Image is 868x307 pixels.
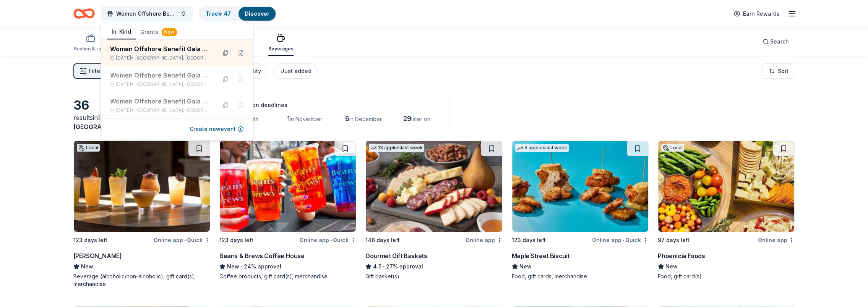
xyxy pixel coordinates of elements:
button: Track· 47Discover [199,6,276,21]
div: Gift basket(s) [365,273,502,280]
div: Just added [281,66,312,76]
div: [DATE] • [110,107,210,113]
span: 4.5 [373,262,381,271]
div: 27% approval [365,262,502,271]
span: New [227,262,239,271]
div: 123 days left [512,236,546,245]
a: Image for Beans & Brews Coffee House123 days leftOnline app•QuickBeans & Brews Coffee HouseNew•24... [219,141,356,280]
img: Image for Phoenicia Foods [658,141,794,232]
span: New [665,262,678,271]
div: Beverage (alcoholic/non-alcoholic), gift card(s), merchandise [73,273,210,288]
span: in November [290,116,322,122]
button: Grants [136,25,182,39]
a: Image for Maple Street Biscuit5 applieslast week123 days leftOnline app•QuickMaple Street Biscuit... [512,141,649,280]
img: Image for Axelrad [74,141,210,232]
div: Local [661,144,684,152]
div: Maple Street Biscuit [512,251,569,260]
button: Search [756,34,795,49]
div: 123 days left [73,236,107,245]
span: later on... [411,116,434,122]
span: Sort [778,66,789,76]
div: 146 days left [365,236,400,245]
button: Sort [762,63,795,79]
span: Women Offshore Benefit Gala 2026 [116,9,177,18]
a: Discover [245,10,269,17]
span: 29 [403,115,411,123]
img: Image for Gourmet Gift Baskets [366,141,502,232]
div: [DATE] • [110,81,210,87]
span: • [623,237,624,243]
div: [DATE] • [110,55,210,61]
div: Food, gift cards, merchandise [512,273,649,280]
div: Application deadlines [229,100,440,110]
button: Women Offshore Benefit Gala 2026 [101,6,193,21]
div: Online app Quick [154,235,210,245]
div: Gourmet Gift Baskets [365,251,427,260]
span: Filter [89,66,102,76]
img: Image for Maple Street Biscuit [512,141,648,232]
div: Women Offshore Benefit Gala 2024 [110,97,210,106]
span: • [240,263,242,270]
span: 6 [345,115,349,123]
div: Phoenicia Foods [658,251,705,260]
button: Auction & raffle [73,31,108,56]
div: Auction & raffle [73,46,108,52]
a: Image for Phoenicia FoodsLocal97 days leftOnline appPhoenicia FoodsNewFood, gift card(s) [658,141,795,280]
div: results [73,113,210,131]
a: Earn Rewards [729,7,784,21]
div: 123 days left [219,236,253,245]
a: Image for AxelradLocal123 days leftOnline app•Quick[PERSON_NAME]NewBeverage (alcoholic/non-alcoho... [73,141,210,288]
span: • [330,237,332,243]
div: [PERSON_NAME] [73,251,122,260]
span: • [383,263,385,270]
span: New [81,262,93,271]
span: [GEOGRAPHIC_DATA], [GEOGRAPHIC_DATA] [135,55,210,61]
span: 1 [287,115,290,123]
a: Home [73,5,95,23]
div: Online app [758,235,795,245]
div: Food, gift card(s) [658,273,795,280]
div: Beverages [268,46,294,52]
div: 36 [73,98,210,113]
div: 24% approval [219,262,356,271]
div: Local [77,144,100,152]
button: Beverages [268,31,294,56]
span: • [184,237,186,243]
span: [GEOGRAPHIC_DATA], [GEOGRAPHIC_DATA] [135,107,210,113]
span: [GEOGRAPHIC_DATA], [GEOGRAPHIC_DATA] [135,81,210,87]
a: Image for Gourmet Gift Baskets13 applieslast week146 days leftOnline appGourmet Gift Baskets4.5•2... [365,141,502,280]
div: Online app Quick [300,235,356,245]
div: 5 applies last week [515,144,569,152]
a: Track· 47 [206,10,231,17]
button: In-Kind [107,25,136,39]
div: Coffee products, gift card(s), merchandise [219,273,356,280]
button: Just added [273,63,318,79]
div: New [161,28,177,36]
div: Women Offshore Benefit Gala 2026 [110,44,210,53]
span: New [519,262,532,271]
div: Online app Quick [592,235,649,245]
div: Beans & Brews Coffee House [219,251,305,260]
div: Online app [466,235,503,245]
button: Filter2 [73,63,108,79]
button: Create newevent [190,124,243,134]
img: Image for Beans & Brews Coffee House [220,141,356,232]
span: in December [349,116,382,122]
div: 97 days left [658,236,690,245]
span: Search [770,37,789,46]
div: 13 applies last week [369,144,424,152]
div: Women Offshore Benefit Gala 2025 [110,71,210,80]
